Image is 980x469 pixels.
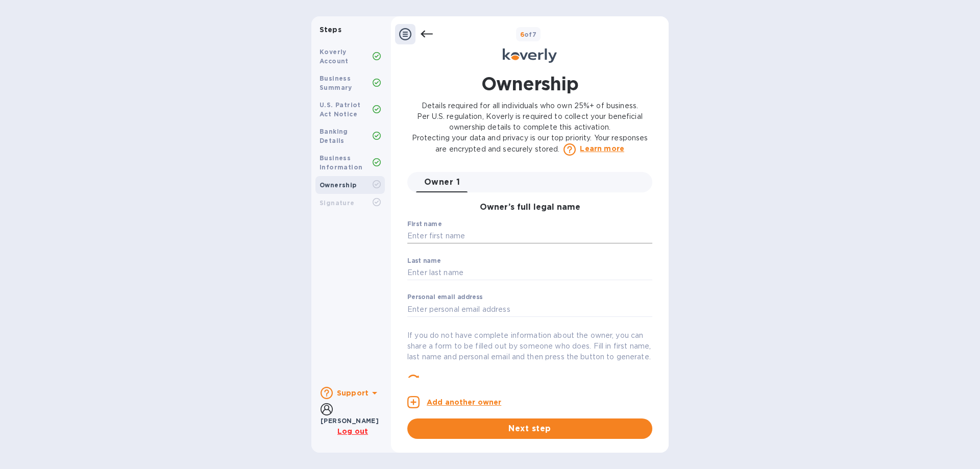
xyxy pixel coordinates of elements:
[407,101,652,156] p: Details required for all individuals who own 25%+ of business. Per U.S. regulation, Koverly is re...
[320,101,361,118] b: U.S. Patriot Act Notice
[481,71,578,96] h1: Ownership
[320,48,349,65] b: Koverly Account
[320,26,341,34] b: Steps
[580,143,624,154] a: Learn more
[320,181,357,189] b: Ownership
[337,427,368,435] u: Log out
[407,221,442,227] label: First name
[407,203,652,212] h3: Owner’s full legal name
[407,265,652,281] input: Enter last name
[407,229,652,244] input: Enter first name
[407,396,501,408] button: Add another owner
[321,417,379,425] b: [PERSON_NAME]
[320,75,352,91] b: Business Summary
[407,294,482,301] label: Personal email address
[320,199,355,207] b: Signature
[407,302,652,317] input: Enter personal email address
[520,31,524,38] span: 6
[320,154,362,171] b: Business Information
[337,389,369,397] b: Support
[424,175,460,189] span: Owner 1
[407,258,441,264] label: Last name
[424,377,475,385] u: Generate link
[427,397,501,408] p: Add another owner
[520,31,537,38] b: of 7
[407,418,652,439] button: Next step
[320,128,348,144] b: Banking Details
[407,330,652,362] p: If you do not have complete information about the owner, you can share a form to be filled out by...
[415,423,644,435] span: Next step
